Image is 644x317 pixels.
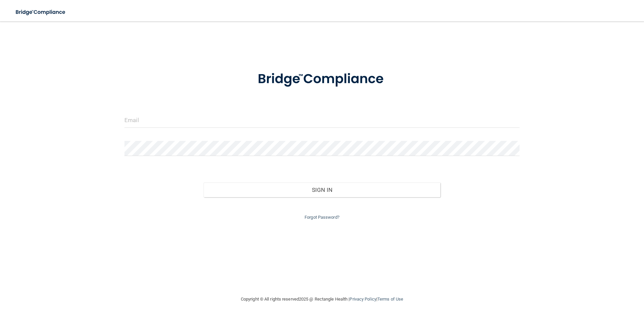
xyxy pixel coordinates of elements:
[377,297,403,302] a: Terms of Use
[305,215,339,220] a: Forgot Password?
[204,182,441,197] button: Sign In
[10,5,72,19] img: bridge_compliance_login_screen.278c3ca4.svg
[124,113,520,128] input: Email
[244,62,400,97] img: bridge_compliance_login_screen.278c3ca4.svg
[200,288,444,310] div: Copyright © All rights reserved 2025 @ Rectangle Health | |
[350,297,376,302] a: Privacy Policy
